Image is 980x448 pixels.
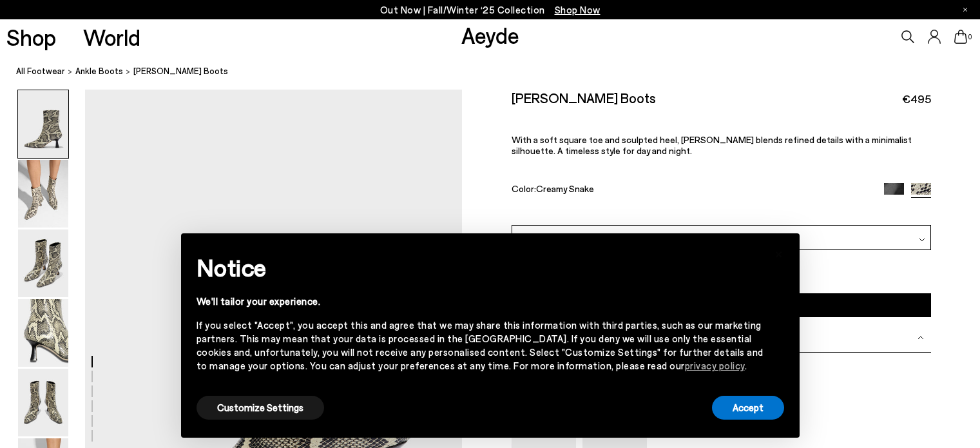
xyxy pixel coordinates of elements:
[954,30,967,44] a: 0
[18,229,68,297] img: Elina Ankle Boots - Image 3
[712,396,784,420] button: Accept
[380,2,600,18] p: Out Now | Fall/Winter ‘25 Collection
[18,299,68,367] img: Elina Ankle Boots - Image 4
[536,183,594,194] span: Creamy Snake
[6,26,56,48] a: Shop
[685,360,745,371] a: privacy policy
[83,26,140,48] a: World
[919,237,925,243] img: svg%3E
[512,90,656,106] h2: [PERSON_NAME] Boots
[18,369,68,436] img: Elina Ankle Boots - Image 5
[918,335,924,341] img: svg%3E
[133,64,228,78] span: [PERSON_NAME] Boots
[16,54,980,90] nav: breadcrumb
[197,318,764,373] div: If you select "Accept", you accept this and agree that we may share this information with third p...
[461,21,519,48] a: Aeyde
[764,237,794,268] button: Close this notice
[16,64,65,78] a: All Footwear
[555,4,600,15] span: Navigate to /collections/new-in
[197,295,764,308] div: We'll tailor your experience.
[512,183,871,198] div: Color:
[18,90,68,158] img: Elina Ankle Boots - Image 1
[197,251,764,284] h2: Notice
[75,64,123,78] a: ankle boots
[18,160,68,228] img: Elina Ankle Boots - Image 2
[774,243,783,262] span: ×
[512,134,912,156] span: With a soft square toe and sculpted heel, [PERSON_NAME] blends refined details with a minimalist ...
[75,66,123,76] span: ankle boots
[902,91,931,107] span: €495
[967,34,974,41] span: 0
[197,396,324,420] button: Customize Settings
